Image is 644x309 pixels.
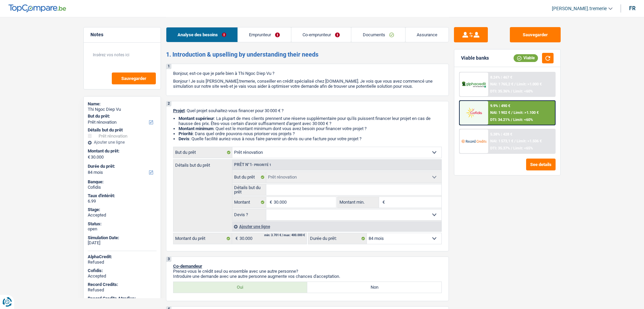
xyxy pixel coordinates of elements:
p: : Quel projet souhaitez-vous financer pour 30 000 € ? [173,108,442,113]
span: / [514,139,516,143]
div: Name: [88,101,157,107]
p: Prenez-vous le crédit seul ou ensemble avec une autre personne? [173,269,442,274]
li: : Quel est le montant minimum dont vous avez besoin pour financer votre projet ? [179,126,442,131]
div: fr [629,5,636,12]
div: Accepted [88,212,157,218]
span: Limit: >1.100 € [514,110,539,115]
img: TopCompare Logo [8,4,66,13]
h5: Notes [90,32,154,38]
div: Simulation Date: [88,235,157,241]
div: 8.24% | 467 € [490,75,512,80]
strong: Priorité [179,131,193,136]
div: Refused [88,287,157,293]
div: Ajouter une ligne [232,222,441,231]
label: Durée du prêt: [88,164,155,169]
span: / [511,118,512,122]
span: Devis [179,136,189,141]
div: Détails but du prêt [88,127,157,133]
button: Sauvegarder [510,27,561,42]
span: DTI: 35.37% [490,146,510,150]
li: : La plupart de mes clients prennent une réserve supplémentaire pour qu'ils puissent financer leu... [179,116,442,126]
label: Durée du prêt: [308,233,367,244]
img: AlphaCredit [461,81,486,88]
span: Limit: >1.000 € [517,82,542,86]
label: Devis ? [232,209,267,220]
div: Viable banks [461,55,489,61]
a: Documents [351,27,405,42]
div: Refused [88,260,157,265]
div: Ajouter une ligne [88,140,157,145]
div: [DATE] [88,240,157,246]
span: NAI: 1 573,1 € [490,139,513,143]
div: Thi Ngoc Diep Vu [88,107,157,112]
span: - Priorité 1 [252,163,271,167]
li: : Quelle facilité auriez-vous à nous faire parvenir un devis ou une facture pour votre projet ? [179,136,442,141]
div: 2 [166,101,171,106]
a: [PERSON_NAME].tremerie [546,3,612,14]
label: Oui [173,282,308,293]
div: 1 [166,64,171,69]
div: 5.38% | 428 € [490,132,512,137]
span: € [379,197,387,208]
img: Record Credits [461,135,486,147]
div: AlphaCredit: [88,254,157,260]
div: min: 3.701 € / max: 400.000 € [264,234,305,237]
span: DTI: 35.36% [490,89,510,94]
a: Emprunteur [238,27,291,42]
span: Co-demandeur [173,264,202,269]
label: Montant [232,197,267,208]
a: Co-emprunteur [291,27,351,42]
h2: 1. Introduction & upselling by understanding their needs [166,51,449,58]
p: Introduire une demande avec une autre personne augmente vos chances d'acceptation. [173,274,442,279]
span: Limit: >1.506 € [517,139,542,143]
span: NAI: 1 902 € [490,110,510,115]
p: Bonjour, est-ce que je parle bien à Thi Ngoc Diep Vu ? [173,71,442,76]
img: Cofidis [461,106,486,119]
div: Status: [88,221,157,227]
button: Sauvegarder [112,73,156,84]
div: Prêt n°1 [232,163,273,167]
div: 9.9% | 490 € [490,104,510,108]
div: Record Credits: [88,282,157,287]
div: Taux d'intérêt: [88,193,157,199]
div: Cofidis: [88,268,157,273]
div: Viable [514,54,538,62]
div: Stage: [88,207,157,212]
label: Détails but du prêt [173,160,232,167]
div: Cofidis [88,185,157,190]
span: / [511,146,512,150]
a: Assurance [406,27,449,42]
span: Projet [173,108,185,113]
span: Sauvegarder [121,76,146,81]
label: Montant min. [338,197,379,208]
div: 6.99 [88,199,157,204]
span: € [266,197,274,208]
div: Accepted [88,273,157,279]
label: Montant du prêt [173,233,232,244]
label: But du prêt [173,147,232,158]
span: / [514,82,516,86]
span: DTI: 34.21% [490,118,510,122]
p: Bonjour ! Je suis [PERSON_NAME].tremerie, conseiller en crédit spécialisé chez [DOMAIN_NAME]. Je ... [173,79,442,89]
div: open [88,226,157,232]
div: Banque: [88,179,157,185]
span: / [511,110,513,115]
div: Record Credits Atradius: [88,296,157,301]
label: Non [307,282,441,293]
button: See details [526,159,556,170]
span: [PERSON_NAME].tremerie [552,6,607,12]
span: Limit: <60% [513,89,533,94]
li: : Dans quel ordre pouvons-nous prioriser vos projets ? [179,131,442,136]
span: NAI: 1 765,2 € [490,82,513,86]
strong: Montant supérieur [179,116,214,121]
span: € [232,233,240,244]
span: € [88,154,90,160]
label: But du prêt: [88,114,155,119]
span: Limit: <65% [513,146,533,150]
a: Analyse des besoins [166,27,237,42]
label: Montant du prêt: [88,148,155,154]
span: Limit: <60% [513,118,533,122]
div: 3 [166,257,171,262]
span: / [511,89,512,94]
strong: Montant minimum [179,126,213,131]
